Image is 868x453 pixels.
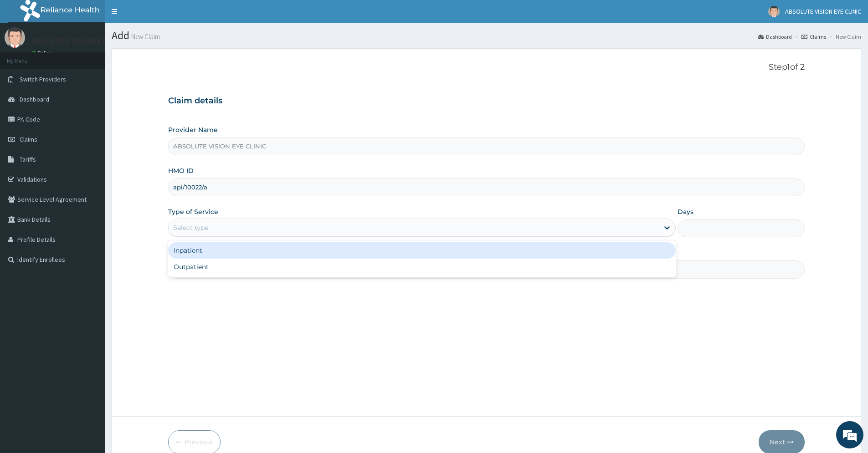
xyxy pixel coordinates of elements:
[20,155,36,163] span: Tariffs
[5,27,25,48] img: User Image
[168,96,805,106] h3: Claim details
[168,166,194,175] label: HMO ID
[168,207,218,216] label: Type of Service
[168,242,676,259] div: Inpatient
[20,135,37,143] span: Claims
[168,62,805,72] p: Step 1 of 2
[129,33,160,40] small: New Claim
[20,75,66,83] span: Switch Providers
[112,30,861,41] h1: Add
[758,33,792,41] a: Dashboard
[768,6,780,17] img: User Image
[785,7,861,15] span: ABSOLUTE VISION EYE CLINIC
[32,50,54,56] a: Online
[168,178,805,196] input: Enter HMO ID
[173,223,208,232] div: Select type
[32,37,135,45] p: ABSOLUTE VISION EYE CLINIC
[801,33,826,41] a: Claims
[678,207,693,216] label: Days
[827,33,861,41] li: New Claim
[168,125,218,134] label: Provider Name
[20,95,49,103] span: Dashboard
[168,259,676,275] div: Outpatient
